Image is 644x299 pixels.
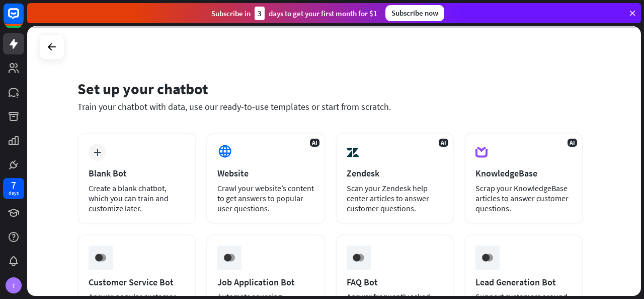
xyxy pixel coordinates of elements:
div: Subscribe in days to get your first month for $1 [211,7,377,20]
a: 7 days [3,178,24,199]
div: T [6,277,22,293]
div: 7 [11,181,16,190]
div: days [9,190,19,197]
div: 3 [255,7,265,20]
div: Subscribe now [385,5,444,21]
